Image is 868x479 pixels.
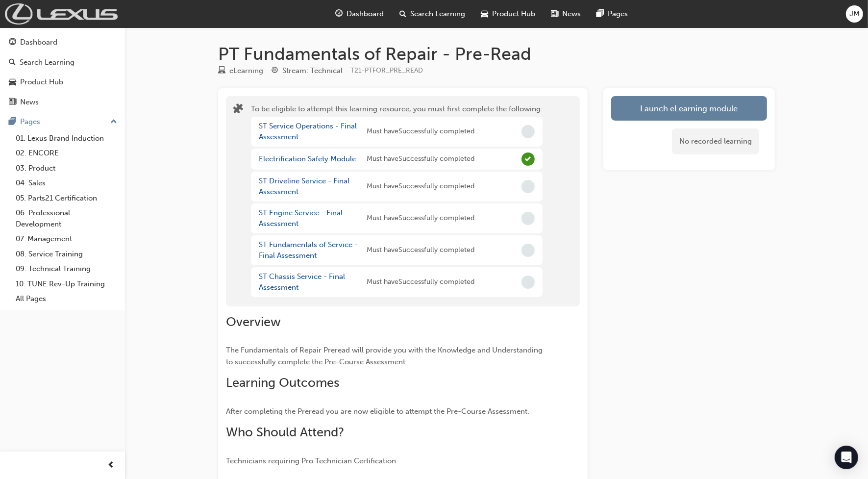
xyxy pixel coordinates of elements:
[521,125,535,138] span: Incomplete
[12,191,121,206] a: 05. Parts21 Certification
[233,104,243,116] span: puzzle-icon
[282,65,343,76] div: Stream: Technical
[218,43,775,65] h1: PT Fundamentals of Repair - Pre-Read
[218,67,225,76] span: learningResourceType_ELEARNING-icon
[347,8,384,20] span: Dashboard
[271,65,343,77] div: Stream
[110,116,117,128] span: up-icon
[20,76,63,88] div: Product Hub
[521,212,535,225] span: Incomplete
[521,152,535,166] span: Complete
[589,4,636,24] a: pages-iconPages
[229,65,263,76] div: eLearning
[367,277,474,288] span: Must have Successfully completed
[4,33,121,51] a: Dashboard
[672,128,759,154] div: No recorded learning
[367,213,474,224] span: Must have Successfully completed
[12,131,121,146] a: 01. Lexus Brand Induction
[350,66,423,75] span: Learning resource code
[20,57,74,68] div: Search Learning
[9,98,16,107] span: news-icon
[9,118,16,126] span: pages-icon
[849,8,860,20] span: JM
[12,205,121,231] a: 06. Professional Development
[20,97,39,108] div: News
[835,446,858,469] div: Open Intercom Messenger
[218,65,263,77] div: Type
[20,116,40,127] div: Pages
[400,8,407,20] span: search-icon
[5,3,118,25] img: Trak
[259,240,358,260] a: ST Fundamentals of Service - Final Assessment
[563,8,581,20] span: News
[608,8,628,20] span: Pages
[4,113,121,131] button: Pages
[473,4,544,24] a: car-iconProduct Hub
[108,459,115,472] span: prev-icon
[521,276,535,289] span: Incomplete
[259,272,345,292] a: ST Chassis Service - Final Assessment
[367,245,474,256] span: Must have Successfully completed
[597,8,604,20] span: pages-icon
[226,456,396,465] span: Technicians requiring Pro Technician Certification
[259,208,343,228] a: ST Engine Service - Final Assessment
[12,261,121,277] a: 09. Technical Training
[12,146,121,161] a: 02. ENCORE
[846,5,863,23] button: JM
[493,8,536,20] span: Product Hub
[481,8,489,20] span: car-icon
[4,73,121,91] a: Product Hub
[226,375,339,390] span: Learning Outcomes
[226,346,545,366] span: The Fundamentals of Repair Preread will provide you with the Knowledge and Understanding to succe...
[521,244,535,257] span: Incomplete
[259,154,356,163] a: Electrification Safety Module
[12,176,121,191] a: 04. Sales
[12,247,121,262] a: 08. Service Training
[271,67,278,76] span: target-icon
[367,126,474,137] span: Must have Successfully completed
[9,58,16,67] span: search-icon
[4,53,121,72] a: Search Learning
[4,93,121,111] a: News
[521,180,535,193] span: Incomplete
[392,4,473,24] a: search-iconSearch Learning
[9,38,16,47] span: guage-icon
[12,277,121,292] a: 10. TUNE Rev-Up Training
[226,425,344,440] span: Who Should Attend?
[328,4,392,24] a: guage-iconDashboard
[226,314,281,329] span: Overview
[4,31,121,113] button: DashboardSearch LearningProduct HubNews
[20,37,57,48] div: Dashboard
[12,291,121,306] a: All Pages
[9,78,16,87] span: car-icon
[611,96,767,121] button: Launch eLearning module
[12,161,121,176] a: 03. Product
[336,8,343,20] span: guage-icon
[259,176,349,197] a: ST Driveline Service - Final Assessment
[251,103,543,299] div: To be eligible to attempt this learning resource, you must first complete the following:
[367,181,474,192] span: Must have Successfully completed
[551,8,559,20] span: news-icon
[411,8,466,20] span: Search Learning
[226,407,529,416] span: After completing the Preread you are now eligible to attempt the Pre-Course Assessment.
[12,231,121,247] a: 07. Management
[259,122,357,142] a: ST Service Operations - Final Assessment
[544,4,589,24] a: news-iconNews
[367,153,474,165] span: Must have Successfully completed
